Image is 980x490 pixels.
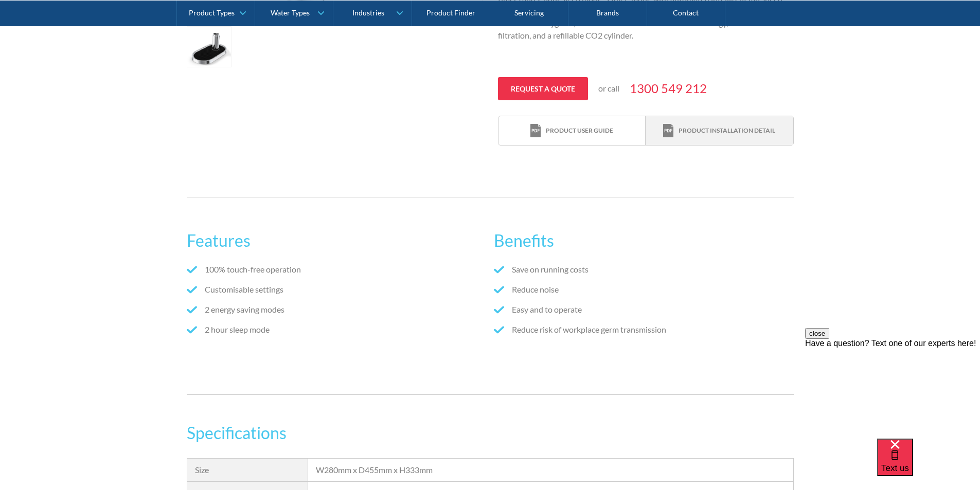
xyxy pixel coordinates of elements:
li: 2 hour sleep mode [187,323,486,336]
div: Water Types [271,8,310,17]
a: open lightbox [187,26,232,67]
li: 2 energy saving modes [187,303,486,316]
li: Customisable settings [187,283,486,296]
div: Product user guide [546,126,613,135]
li: Reduce noise [494,283,793,296]
p: or call [598,82,619,95]
li: Save on running costs [494,263,793,276]
h2: Features [187,228,486,253]
h3: Specifications [187,421,794,445]
li: Reduce risk of workplace germ transmission [494,323,793,336]
div: W280mm x D455mm x H333mm [316,464,785,476]
img: print icon [530,124,541,138]
li: 100% touch-free operation [187,263,486,276]
iframe: podium webchat widget bubble [877,439,980,490]
li: Easy and to operate [494,303,793,316]
img: print icon [663,124,673,138]
a: print iconProduct installation detail [646,116,793,146]
iframe: podium webchat widget prompt [805,328,980,451]
a: print iconProduct user guide [498,116,646,146]
div: Product installation detail [679,126,775,135]
a: 1300 549 212 [630,79,707,98]
div: Product Types [189,8,235,17]
h2: Benefits [494,228,793,253]
div: Industries [352,8,384,17]
a: Request a quote [498,77,588,100]
div: Size [195,464,300,476]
